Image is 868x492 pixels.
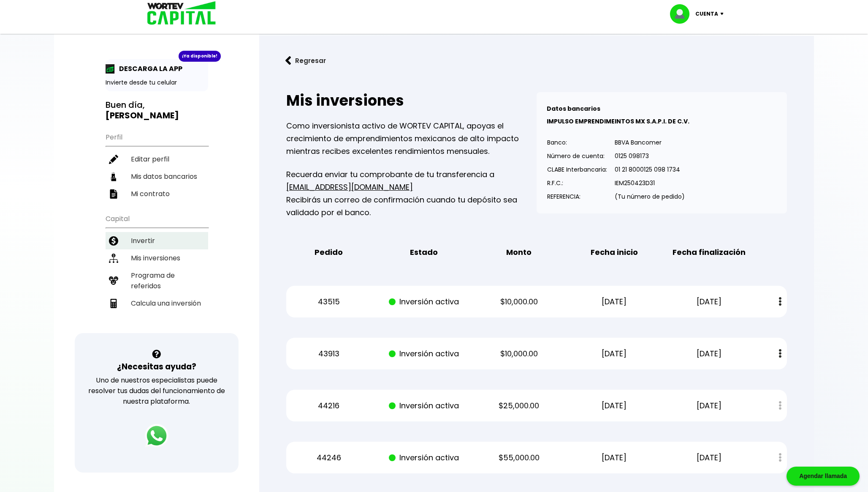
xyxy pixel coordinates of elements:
h3: Buen día, [106,100,208,121]
p: Uno de nuestros especialistas puede resolver tus dudas del funcionamiento de nuestra plataforma. [86,375,228,407]
a: Calcula una inversión [106,295,208,312]
a: Mis datos bancarios [106,168,208,185]
p: Banco: [547,136,607,149]
img: icon-down [718,13,730,15]
img: invertir-icon.b3b967d7.svg [109,236,118,246]
img: recomiendanos-icon.9b8e9327.svg [109,276,118,285]
p: [DATE] [574,451,654,464]
b: Monto [506,246,532,259]
p: [DATE] [669,347,749,360]
div: Agendar llamada [787,467,860,486]
p: CLABE Interbancaria: [547,163,607,176]
ul: Capital [106,209,208,333]
img: flecha izquierda [285,56,291,65]
p: Recuerda enviar tu comprobante de tu transferencia a Recibirás un correo de confirmación cuando t... [286,168,537,219]
p: Inversión activa [384,295,464,308]
a: Mis inversiones [106,249,208,267]
p: Número de cuenta: [547,150,607,162]
p: Como inversionista activo de WORTEV CAPITAL, apoyas el crecimiento de emprendimientos mexicanos d... [286,120,537,158]
p: Invierte desde tu celular [106,78,208,87]
p: [DATE] [669,295,749,308]
p: 43913 [289,347,369,360]
p: 44216 [289,399,369,412]
p: [DATE] [574,295,654,308]
b: Estado [410,246,438,259]
button: Regresar [273,49,339,72]
a: [EMAIL_ADDRESS][DOMAIN_NAME] [286,182,413,192]
p: [DATE] [669,451,749,464]
img: datos-icon.10cf9172.svg [109,172,118,181]
p: R.F.C.: [547,177,607,189]
p: 44246 [289,451,369,464]
p: BBVA Bancomer [615,136,685,149]
p: $10,000.00 [479,295,559,308]
a: Mi contrato [106,185,208,202]
img: profile-image [670,4,695,24]
p: [DATE] [669,399,749,412]
p: DESCARGA LA APP [115,63,182,74]
p: Inversión activa [384,347,464,360]
p: $25,000.00 [479,399,559,412]
img: inversiones-icon.6695dc30.svg [109,254,118,263]
p: 43515 [289,295,369,308]
img: app-icon [106,64,115,74]
h2: Mis inversiones [286,92,537,109]
b: Pedido [315,246,343,259]
p: $10,000.00 [479,347,559,360]
a: Editar perfil [106,150,208,168]
p: 01 21 8000125 098 1734 [615,163,685,176]
b: IMPULSO EMPRENDIMEINTOS MX S.A.P.I. DE C.V. [547,117,689,126]
p: IEM250423D31 [615,177,685,189]
a: Programa de referidos [106,267,208,295]
p: [DATE] [574,347,654,360]
b: [PERSON_NAME] [106,109,179,121]
ul: Perfil [106,128,208,202]
a: Invertir [106,232,208,249]
p: 0125 098173 [615,150,685,162]
a: flecha izquierdaRegresar [273,49,800,72]
p: REFERENCIA: [547,190,607,203]
h3: ¿Necesitas ayuda? [117,361,196,373]
p: Inversión activa [384,451,464,464]
b: Fecha inicio [591,246,638,259]
div: ¡Ya disponible! [179,51,221,62]
img: calculadora-icon.17d418c4.svg [109,299,118,308]
p: Cuenta [695,8,718,20]
p: $55,000.00 [479,451,559,464]
p: (Tu número de pedido) [615,190,685,203]
img: logos_whatsapp-icon.242b2217.svg [145,424,168,448]
img: contrato-icon.f2db500c.svg [109,189,118,199]
p: Inversión activa [384,399,464,412]
img: editar-icon.952d3147.svg [109,155,118,164]
p: [DATE] [574,399,654,412]
b: Fecha finalización [673,246,746,259]
b: Datos bancarios [547,104,600,113]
